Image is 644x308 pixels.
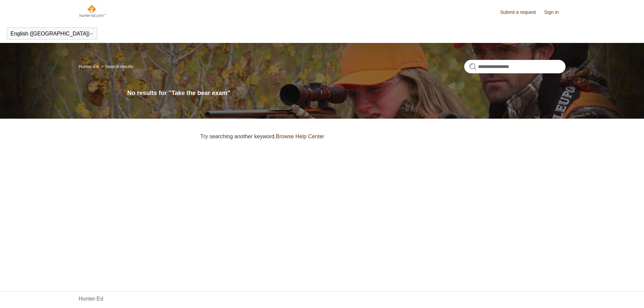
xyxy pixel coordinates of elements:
a: Submit a request [500,9,543,16]
div: Chat Support [600,285,639,303]
button: English ([GEOGRAPHIC_DATA]) [10,31,94,37]
p: Try searching another keyword. [200,133,566,141]
a: Sign in [544,9,566,16]
a: Browse Help Center [276,134,324,139]
input: Search [464,60,566,73]
a: Hunter-Ed [79,64,99,69]
img: Hunter-Ed Help Center home page [79,4,106,18]
h1: No results for "Take the bear exam" [127,89,566,98]
li: Search results [100,64,133,69]
li: Hunter-Ed [79,64,100,69]
a: Hunter-Ed [79,295,103,303]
